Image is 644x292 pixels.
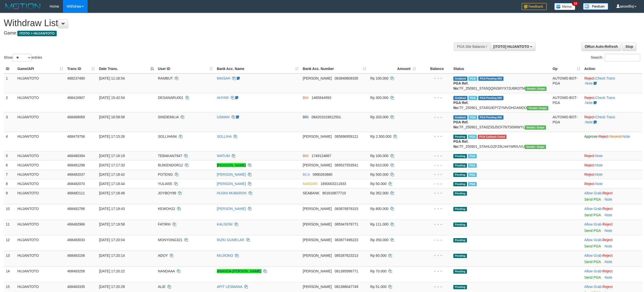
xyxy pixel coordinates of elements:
span: 468479756 [67,134,85,138]
span: Rp 300.000 [370,96,388,100]
a: Allow Grab [584,191,601,195]
span: SEABANK [303,191,319,195]
a: [PERSON_NAME] [217,207,246,211]
span: Rp 203.000 [370,115,388,119]
span: Rp 610.000 [370,163,388,167]
div: - - - [420,284,449,289]
th: Status [451,64,551,74]
span: Pending [453,223,467,227]
span: Copy 083877496223 to clipboard [335,238,358,242]
span: JOYBOY99 [158,191,176,195]
a: Note [605,197,612,201]
span: BNI [303,96,309,100]
span: PGA Pending [478,96,503,100]
span: [DATE] 17:18:44 [99,182,125,186]
span: Rp 60.000 [370,253,387,258]
span: FATIRIII [158,222,171,226]
span: MANDIRI [303,182,318,186]
b: PGA Ref. No: [453,139,468,149]
a: Allow Grab [584,238,601,242]
a: Allow Grab [584,269,601,273]
td: 2 [4,93,15,112]
a: Send PGA [584,197,601,201]
span: Pending [453,285,467,289]
a: RIZKI GUMELAR [217,238,244,242]
a: Note [595,182,603,186]
a: Reject [584,172,594,176]
span: Marked by aeokris [468,182,477,186]
span: NANDAAA [158,269,175,273]
a: Note [585,101,593,105]
b: PGA Ref. No: [453,101,468,110]
div: - - - [420,253,449,258]
div: - - - [420,115,449,120]
a: Reject [602,191,613,195]
span: [PERSON_NAME] [303,207,332,211]
label: Search: [591,54,640,61]
a: Note [605,275,612,279]
span: Pending [453,191,467,196]
span: Copy 1690003211833 to clipboard [321,182,346,186]
a: Note [623,134,630,138]
td: HUJANTOTO [15,235,65,251]
a: Reject [602,238,613,242]
label: Show entries [4,54,42,61]
td: · · [582,93,642,112]
a: Reject [584,96,594,100]
a: USMAN [217,115,230,119]
span: Pending [453,238,467,242]
a: Send PGA [584,229,601,233]
th: Date Trans.: activate to sort column descending [97,64,156,74]
b: PGA Ref. No: [453,81,468,90]
td: · · [582,112,642,132]
img: Feedback.jpg [522,3,547,10]
span: Pending [453,135,467,139]
span: Pending [453,163,467,168]
span: YULIA55 [158,182,172,186]
span: KEWOH22 [158,207,175,211]
span: RAMBUT [158,76,173,80]
span: Rp 100.000 [370,76,388,80]
span: Marked by aeobudij [468,163,477,168]
a: Approve [584,134,597,138]
th: User ID: activate to sort column ascending [156,64,215,74]
a: SOLLIHA [217,134,231,138]
span: DESANARU001 [158,96,183,100]
td: 14 [4,266,15,282]
span: [PERSON_NAME] [303,163,332,167]
span: [PERSON_NAME] [303,253,332,258]
span: MONYONG321 [158,238,182,242]
a: Note [605,260,612,264]
a: Send PGA [584,275,601,279]
td: HUJANTOTO [15,220,65,235]
th: Amount: activate to sort column ascending [368,64,418,74]
td: AUTOWD-BOT-PGA [551,112,582,132]
span: [DATE] 17:20:22 [99,269,125,273]
span: Copy 085947679771 to clipboard [335,222,358,226]
span: Rp 70.000 [370,269,387,273]
div: - - - [420,181,449,186]
div: - - - [420,153,449,158]
td: · [582,251,642,266]
h1: Withdraw List [4,18,424,28]
span: [DATE] 17:19:58 [99,222,125,226]
div: PGA Site Balance / [454,42,490,51]
span: 10 [572,1,579,6]
span: 468482111 [67,191,85,195]
span: Pending [453,173,467,177]
a: Check Trans [595,115,615,119]
a: [PERSON_NAME] [217,163,246,167]
span: Copy 1465844993 to clipboard [312,96,331,100]
td: · [582,188,642,204]
a: Stop [622,42,636,51]
td: 4 [4,132,15,151]
span: Marked by aeokris [468,173,477,177]
td: 8 [4,179,15,188]
div: - - - [420,172,449,177]
span: PGA Error [478,135,506,139]
span: BIJIKENDOR12 [158,163,183,167]
span: Pending [453,269,467,274]
a: Reject [584,154,594,158]
a: Check Trans [595,76,615,80]
a: Reject [584,182,594,186]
